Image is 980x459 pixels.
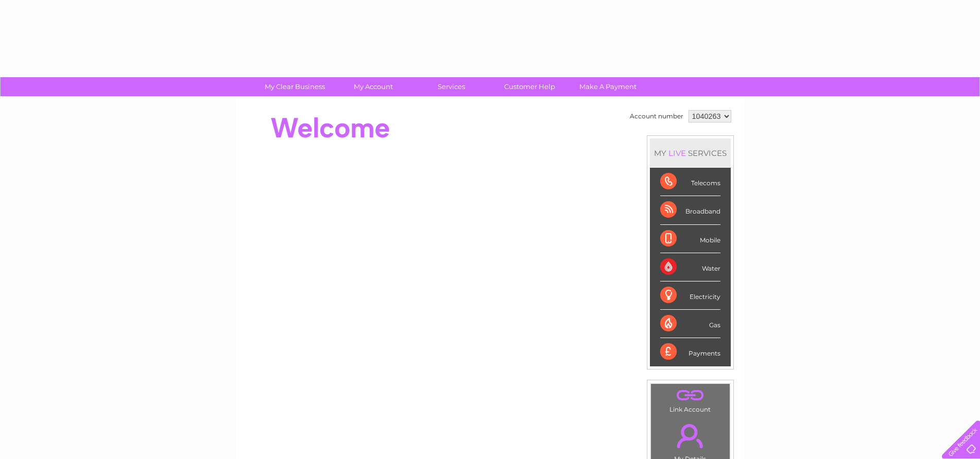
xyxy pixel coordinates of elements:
div: Payments [660,338,720,366]
div: Electricity [660,281,720,310]
div: Gas [660,310,720,338]
a: . [654,418,727,454]
div: Water [660,253,720,281]
div: Broadband [660,196,720,224]
a: Customer Help [487,77,572,96]
div: LIVE [666,148,688,158]
td: Link Account [650,383,730,416]
div: Mobile [660,225,720,253]
a: Services [409,77,494,96]
a: My Clear Business [252,77,337,96]
a: Make A Payment [565,77,650,96]
a: My Account [331,77,416,96]
div: Telecoms [660,168,720,196]
td: Account number [627,108,686,125]
a: . [654,386,727,404]
div: MY SERVICES [650,138,731,168]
